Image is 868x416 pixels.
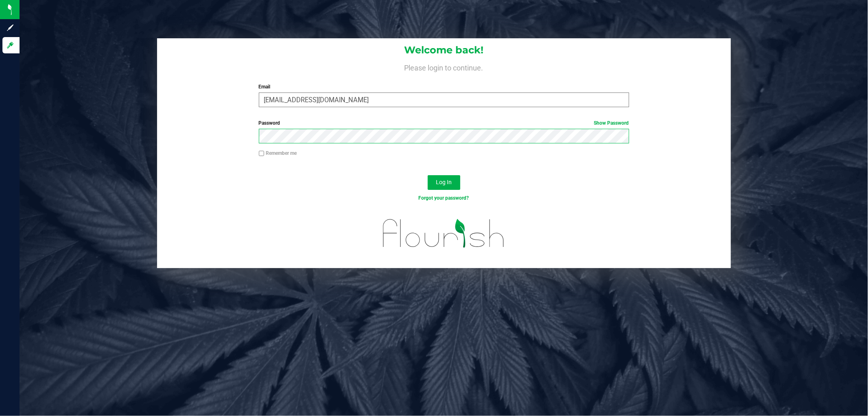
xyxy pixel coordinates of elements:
[436,179,452,185] span: Log In
[419,195,469,201] a: Forgot your password?
[157,62,731,72] h4: Please login to continue.
[259,120,280,126] span: Password
[594,120,629,126] a: Show Password
[6,41,14,49] inline-svg: Log in
[259,83,629,90] label: Email
[372,210,516,256] img: flourish_logo.svg
[6,24,14,32] inline-svg: Sign up
[157,45,731,55] h1: Welcome back!
[259,151,265,156] input: Remember me
[259,150,297,157] label: Remember me
[428,175,460,190] button: Log In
